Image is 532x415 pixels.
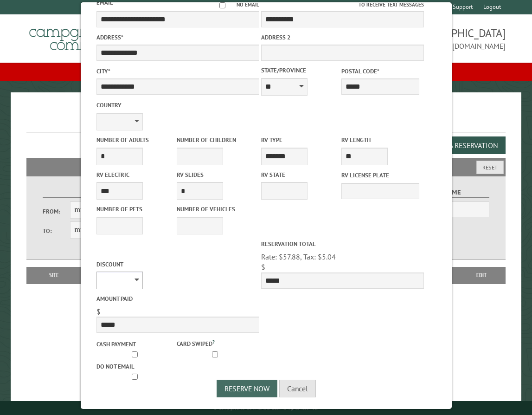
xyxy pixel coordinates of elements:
small: © Campground Commander LLC. All rights reserved. [213,405,318,411]
th: Site [31,267,77,284]
button: Add a Reservation [426,136,506,154]
label: Reservation Total [261,240,424,248]
label: Number of Children [176,136,254,144]
label: RV Length [341,136,419,144]
th: Edit [458,267,506,284]
img: Campground Commander [26,18,142,54]
label: Dates [43,187,152,198]
h1: Reservations [26,107,505,133]
label: RV Electric [96,170,174,179]
label: To: [43,227,70,235]
label: From: [43,207,70,216]
label: Cash payment [96,340,174,349]
label: City [96,67,259,76]
label: Card swiped [176,338,254,348]
label: RV State [261,170,339,179]
label: Address 2 [261,33,424,42]
span: Rate: $57.88, Tax: $5.04 [261,252,336,261]
label: Number of Adults [96,136,174,144]
label: State/Province [261,66,339,75]
label: Do not email [96,362,174,371]
label: Country [96,101,259,110]
button: Reserve Now [217,380,277,397]
label: RV Type [261,136,339,144]
button: Cancel [279,380,316,397]
h2: Filters [26,158,505,175]
label: Postal Code [341,67,419,76]
span: $ [261,262,265,272]
th: Dates [77,267,138,284]
label: Discount [96,260,259,269]
input: No email [208,2,237,8]
label: Amount paid [96,294,259,303]
button: Reset [476,161,504,174]
label: Number of Vehicles [176,205,254,214]
label: RV License Plate [341,171,419,180]
label: Number of Pets [96,205,174,214]
a: ? [212,338,214,345]
label: No email [208,1,259,9]
label: Address [96,33,259,42]
label: RV Slides [176,170,254,179]
span: $ [96,307,101,316]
